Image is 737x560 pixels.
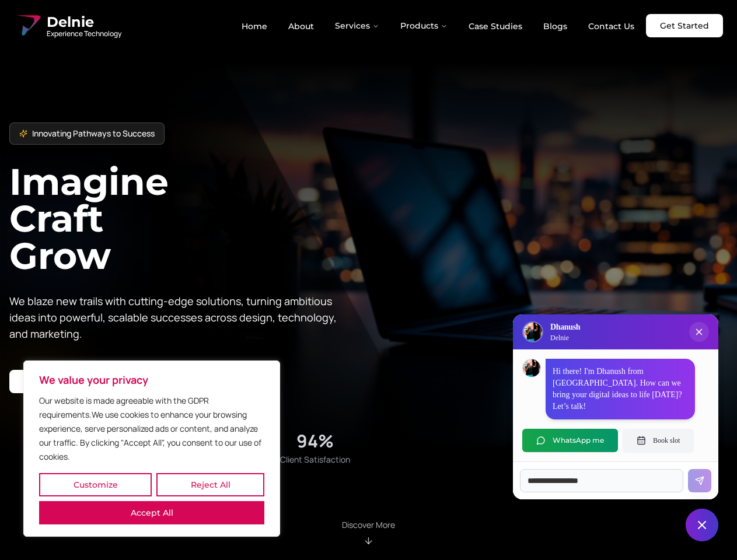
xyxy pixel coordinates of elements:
[342,519,395,531] p: Discover More
[232,14,644,37] nav: Main
[550,321,580,333] h3: Dhanush
[534,16,577,36] a: Blogs
[9,293,345,342] p: We blaze new trails with cutting-edge solutions, turning ambitious ideas into powerful, scalable ...
[47,13,121,32] span: Delnie
[523,359,540,377] img: Dhanush
[14,12,42,40] img: Delnie Logo
[156,473,264,496] button: Reject All
[32,128,155,139] span: Innovating Pathways to Success
[523,323,542,341] img: Delnie Logo
[39,394,264,464] p: Our website is made agreeable with the GDPR requirements.We use cookies to enhance your browsing ...
[459,16,532,36] a: Case Studies
[39,373,264,387] p: We value your privacy
[14,12,121,40] a: Delnie Logo Full
[646,14,723,37] a: Get Started
[232,16,277,36] a: Home
[550,333,580,342] p: Delnie
[279,16,323,36] a: About
[9,370,143,393] a: Start your project with us
[623,429,694,452] button: Book slot
[553,366,688,412] p: Hi there! I'm Dhanush from [GEOGRAPHIC_DATA]. How can we bring your digital ideas to life [DATE]?...
[280,454,350,466] span: Client Satisfaction
[342,519,395,546] div: Scroll to About section
[326,14,389,37] button: Services
[47,29,121,38] span: Experience Technology
[579,16,644,36] a: Contact Us
[689,322,709,342] button: Close chat popup
[391,14,457,37] button: Products
[686,509,718,541] button: Close chat
[39,501,264,524] button: Accept All
[9,163,369,274] h1: Imagine Craft Grow
[522,429,618,452] button: WhatsApp me
[39,473,152,496] button: Customize
[296,430,334,452] div: 94%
